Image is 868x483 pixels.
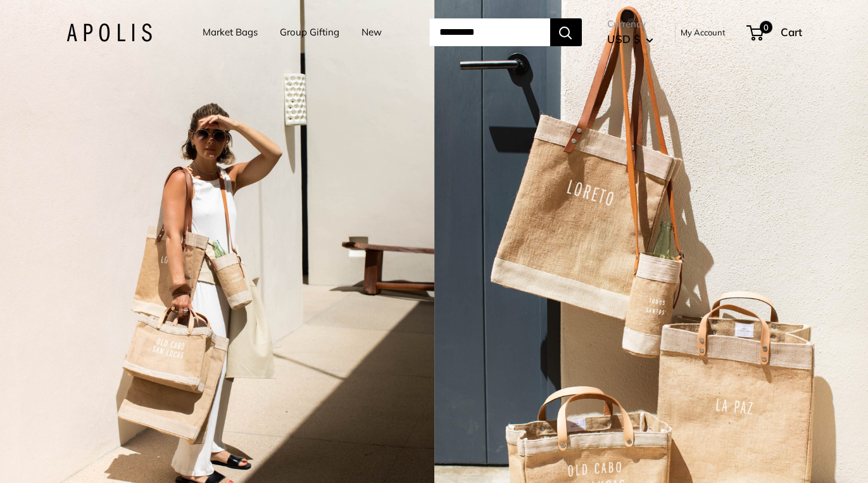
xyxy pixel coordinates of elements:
[748,22,802,42] a: 0 Cart
[203,23,258,41] a: Market Bags
[681,25,726,40] a: My Account
[759,21,772,34] span: 0
[607,29,653,49] button: USD $
[781,25,802,39] span: Cart
[429,18,550,46] input: Search...
[362,23,382,41] a: New
[607,32,640,46] span: USD $
[607,15,653,33] span: Currency
[550,18,582,46] button: Search
[66,23,152,42] img: Apolis
[280,23,339,41] a: Group Gifting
